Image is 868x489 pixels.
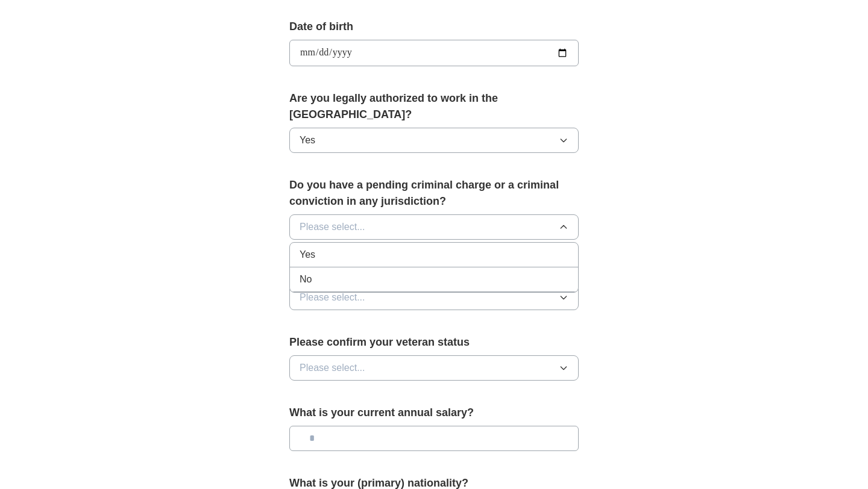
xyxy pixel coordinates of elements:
span: Please select... [300,220,365,234]
button: Please select... [289,285,579,310]
label: Do you have a pending criminal charge or a criminal conviction in any jurisdiction? [289,177,579,210]
label: What is your current annual salary? [289,405,579,421]
button: Please select... [289,355,579,381]
button: Yes [289,128,579,153]
label: Date of birth [289,19,579,35]
button: Please select... [289,214,579,240]
span: Yes [300,248,315,262]
span: Please select... [300,361,365,375]
span: No [300,272,312,287]
span: Please select... [300,290,365,305]
span: Yes [300,133,315,148]
label: Please confirm your veteran status [289,334,579,350]
label: Are you legally authorized to work in the [GEOGRAPHIC_DATA]? [289,90,579,123]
